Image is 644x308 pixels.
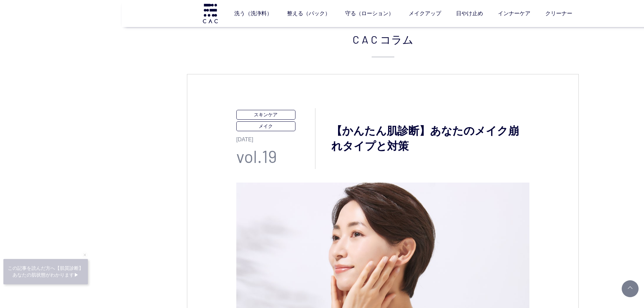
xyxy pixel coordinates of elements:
a: インナーケア [498,4,530,23]
a: 洗う（洗浄料） [234,4,272,23]
a: メイクアップ [409,4,441,23]
p: vol.19 [236,144,315,169]
p: [DATE] [236,131,315,144]
p: スキンケア [236,110,295,120]
h3: 【かんたん肌診断】あなたのメイク崩れタイプと対策 [315,123,529,154]
a: クリーナー [545,4,572,23]
p: メイク [236,121,295,131]
a: 守る（ローション） [345,4,394,23]
img: logo [202,4,219,23]
span: コラム [380,31,413,47]
a: 整える（パック） [287,4,330,23]
h2: CAC [187,31,579,57]
a: 日やけ止め [456,4,483,23]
